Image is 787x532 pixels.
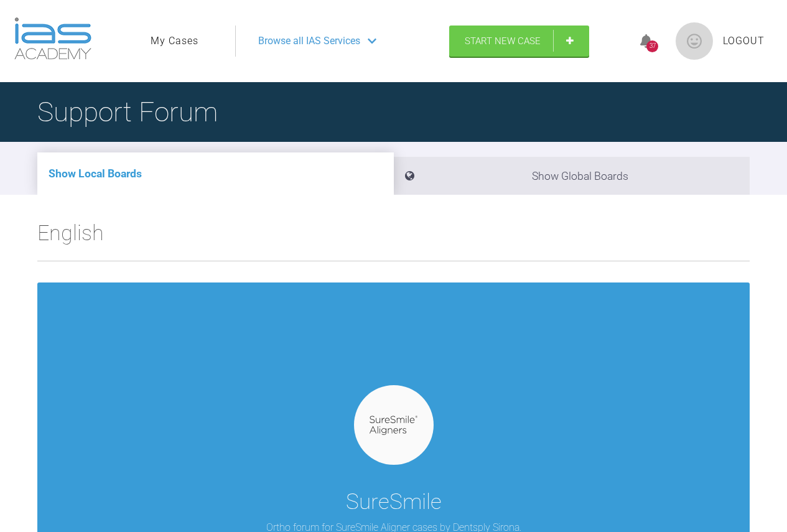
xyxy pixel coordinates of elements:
span: Browse all IAS Services [258,33,360,49]
img: suresmile.935bb804.svg [370,416,417,435]
a: Logout [723,33,765,49]
img: profile.png [676,22,713,60]
a: My Cases [151,33,198,49]
li: Show Global Boards [394,157,750,195]
h1: Support Forum [37,90,218,134]
div: 37 [646,40,658,52]
h2: English [37,216,750,261]
img: logo-light.3e3ef733.png [14,17,91,60]
span: Start New Case [465,35,541,47]
a: Start New Case [449,26,589,57]
li: Show Local Boards [37,152,394,195]
div: SureSmile [346,485,442,520]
